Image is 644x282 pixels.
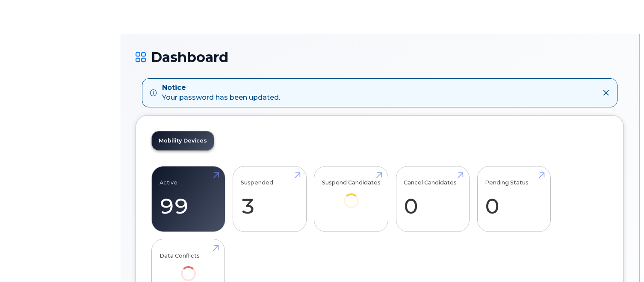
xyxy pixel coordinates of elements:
[162,83,280,93] strong: Notice
[404,171,461,227] a: Cancel Candidates 0
[152,131,214,150] a: Mobility Devices
[241,171,298,227] a: Suspended 3
[322,171,381,220] a: Suspend Candidates
[136,50,624,65] h1: Dashboard
[160,171,217,227] a: Active 99
[485,171,543,227] a: Pending Status 0
[162,83,280,103] div: Your password has been updated.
